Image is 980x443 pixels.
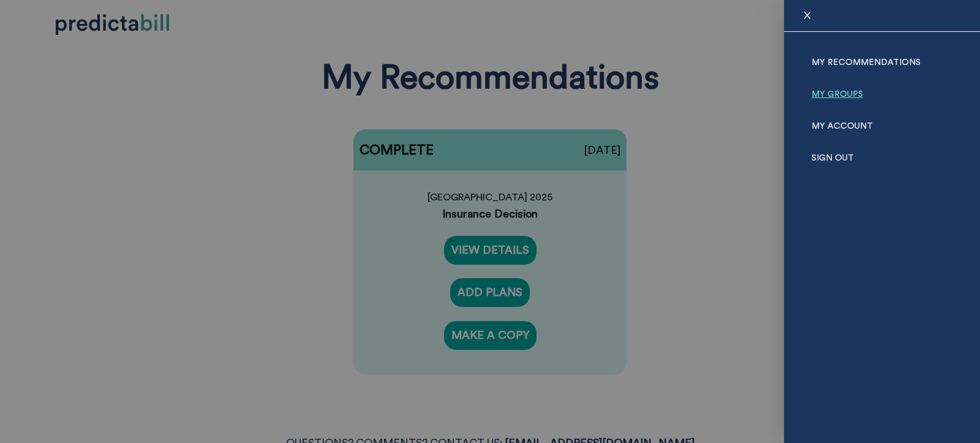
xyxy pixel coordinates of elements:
[802,10,812,20] span: close
[812,142,854,174] a: Sign Out
[812,47,921,78] a: My Recommendations
[799,10,816,21] button: Close
[812,110,873,142] a: My Account
[812,78,863,110] a: My Groups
